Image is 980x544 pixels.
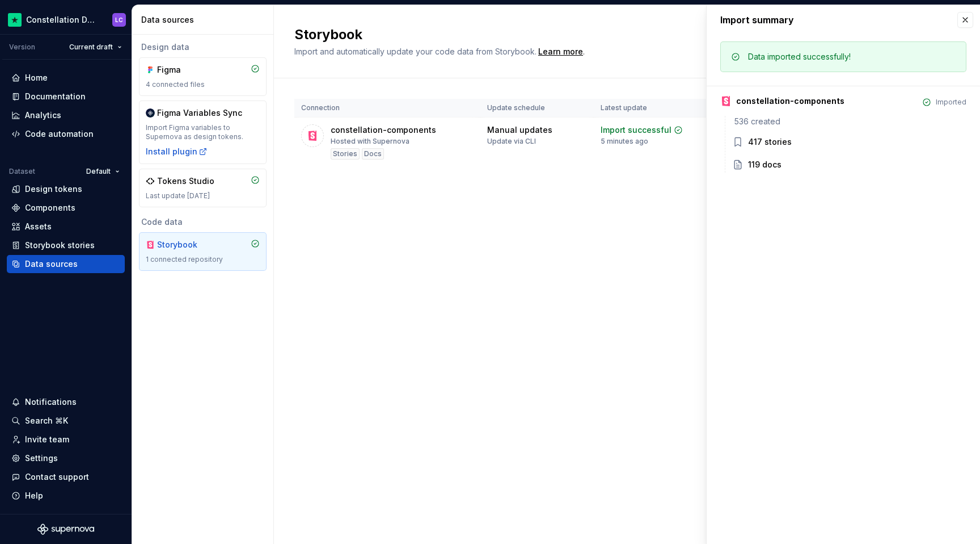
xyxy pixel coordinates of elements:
div: 119 docs [748,159,782,170]
button: Default [81,164,125,179]
div: LC [115,15,123,24]
a: Assets [7,217,125,236]
button: Current draft [64,39,127,55]
a: Storybook1 connected repository [139,232,267,271]
a: Data sources [7,255,125,273]
div: Home [25,72,48,83]
a: Documentation [7,87,125,106]
a: Code automation [7,125,125,143]
a: Figma4 connected files [139,57,267,96]
button: Notifications [7,393,125,411]
a: Design tokens [7,180,125,198]
div: Figma Variables Sync [157,107,242,119]
a: Learn more [538,46,583,57]
div: Data imported successfully! [748,51,851,62]
div: Components [25,202,75,214]
span: Default [86,167,111,176]
div: constellation-components [331,124,436,136]
div: Design data [139,41,267,53]
span: Current draft [69,43,113,52]
span: Import and automatically update your code data from Storybook. [294,47,537,56]
div: Storybook [157,239,212,250]
div: Hosted with Supernova [331,137,409,146]
div: Imported [936,98,966,107]
div: Search ⌘K [25,415,68,426]
div: 5 minutes ago [601,137,648,146]
div: Docs [362,148,384,160]
button: Help [7,487,125,505]
button: Contact support [7,468,125,486]
div: Analytics [25,110,61,121]
div: 1 connected repository [146,255,260,264]
div: 417 stories [748,136,792,148]
div: Import successful [601,124,671,136]
div: Data sources [25,258,78,270]
button: Constellation Design SystemLC [2,7,129,32]
div: Dataset [9,167,35,176]
div: Figma [157,64,212,76]
a: Tokens StudioLast update [DATE] [139,169,267,207]
div: constellation-components [736,95,844,107]
div: Import summary [720,13,794,27]
img: d602db7a-5e75-4dfe-a0a4-4b8163c7bad2.png [8,13,22,27]
h2: Storybook [294,26,846,44]
button: Search ⌘K [7,412,125,430]
div: Version [9,43,35,52]
div: Code data [139,216,267,228]
div: Design tokens [25,183,82,195]
div: Notifications [25,396,77,408]
a: Figma Variables SyncImport Figma variables to Supernova as design tokens.Install plugin [139,101,267,164]
div: Last update [DATE] [146,191,260,200]
div: Code automation [25,128,94,140]
button: Install plugin [146,146,208,157]
div: Contact support [25,471,89,483]
div: Data sources [141,14,269,26]
div: Settings [25,453,58,464]
div: 536 created [732,116,966,127]
th: Connection [294,99,480,118]
svg: Supernova Logo [37,524,94,535]
a: Components [7,199,125,217]
a: Settings [7,449,125,467]
a: Analytics [7,106,125,124]
div: Invite team [25,434,69,445]
div: Assets [25,221,52,232]
div: Constellation Design System [26,14,99,26]
a: Storybook stories [7,236,125,254]
div: Import Figma variables to Supernova as design tokens. [146,123,260,141]
div: Stories [331,148,360,160]
div: Update via CLI [487,137,536,146]
a: Invite team [7,430,125,449]
div: Storybook stories [25,240,95,251]
div: Tokens Studio [157,175,214,187]
span: . [537,48,585,56]
div: 4 connected files [146,80,260,89]
th: Update schedule [480,99,594,118]
th: Latest update [594,99,712,118]
a: Home [7,69,125,87]
div: Help [25,490,43,501]
div: Manual updates [487,124,552,136]
div: Documentation [25,91,86,102]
